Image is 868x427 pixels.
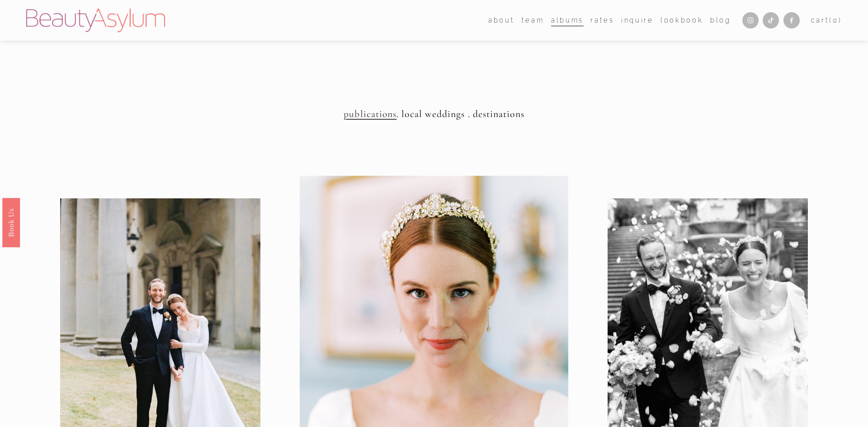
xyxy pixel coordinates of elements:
[488,14,514,27] a: folder dropdown
[660,14,703,27] a: Lookbook
[26,9,165,32] img: Beauty Asylum | Bridal Hair &amp; Makeup Charlotte &amp; Atlanta
[2,197,20,247] a: Book Us
[742,12,759,28] a: Instagram
[590,14,614,27] a: Rates
[551,14,584,27] a: albums
[621,14,654,27] a: Inquire
[811,14,842,26] a: 0 items in cart
[763,12,779,28] a: TikTok
[710,14,731,27] a: Blog
[26,108,842,120] h4: . local weddings . destinations
[488,14,514,26] span: about
[829,16,842,24] span: ( )
[783,12,800,28] a: Facebook
[833,16,839,24] span: 0
[344,108,396,120] a: publications
[522,14,544,27] a: folder dropdown
[522,14,544,26] span: team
